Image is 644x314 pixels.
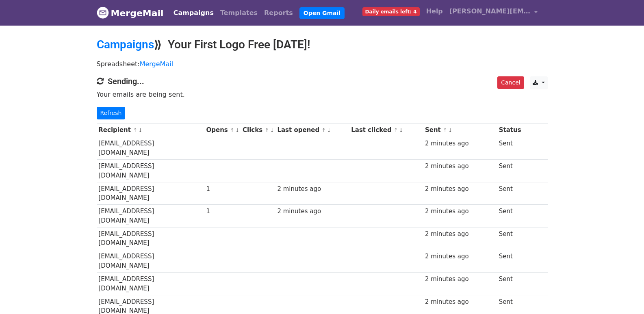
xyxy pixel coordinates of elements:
[425,162,495,171] div: 2 minutes ago
[497,137,523,160] td: Sent
[97,107,126,119] a: Refresh
[97,160,204,182] td: [EMAIL_ADDRESS][DOMAIN_NAME]
[425,139,495,148] div: 2 minutes ago
[497,123,523,137] th: Status
[425,207,495,216] div: 2 minutes ago
[362,7,420,16] span: Daily emails left: 4
[423,3,446,19] a: Help
[204,123,241,137] th: Opens
[394,127,398,133] a: ↑
[241,123,275,137] th: Clicks
[425,252,495,261] div: 2 minutes ago
[497,205,523,227] td: Sent
[140,60,173,68] a: MergeMail
[133,127,137,133] a: ↑
[170,5,217,21] a: Campaigns
[261,5,296,21] a: Reports
[97,205,204,227] td: [EMAIL_ADDRESS][DOMAIN_NAME]
[97,123,204,137] th: Recipient
[425,297,495,307] div: 2 minutes ago
[97,250,204,273] td: [EMAIL_ADDRESS][DOMAIN_NAME]
[497,76,524,89] a: Cancel
[97,38,548,52] h2: ⟫ Your First Logo Free [DATE]!
[321,127,326,133] a: ↑
[327,127,331,133] a: ↓
[97,38,154,51] a: Campaigns
[97,182,204,205] td: [EMAIL_ADDRESS][DOMAIN_NAME]
[299,7,345,19] a: Open Gmail
[349,123,423,137] th: Last clicked
[97,273,204,295] td: [EMAIL_ADDRESS][DOMAIN_NAME]
[425,184,495,194] div: 2 minutes ago
[206,184,239,194] div: 1
[138,127,143,133] a: ↓
[497,250,523,273] td: Sent
[497,227,523,250] td: Sent
[423,123,497,137] th: Sent
[446,3,541,22] a: [PERSON_NAME][EMAIL_ADDRESS][DOMAIN_NAME]
[449,6,531,16] span: [PERSON_NAME][EMAIL_ADDRESS][DOMAIN_NAME]
[399,127,403,133] a: ↓
[497,273,523,295] td: Sent
[425,275,495,284] div: 2 minutes ago
[448,127,453,133] a: ↓
[230,127,234,133] a: ↑
[217,5,261,21] a: Templates
[497,182,523,205] td: Sent
[275,123,349,137] th: Last opened
[425,230,495,239] div: 2 minutes ago
[497,160,523,182] td: Sent
[265,127,269,133] a: ↑
[235,127,240,133] a: ↓
[443,127,447,133] a: ↑
[97,60,548,68] p: Spreadsheet:
[277,207,347,216] div: 2 minutes ago
[97,4,164,22] a: MergeMail
[97,76,548,86] h4: Sending...
[359,3,423,19] a: Daily emails left: 4
[277,184,347,194] div: 2 minutes ago
[97,6,109,19] img: MergeMail logo
[97,227,204,250] td: [EMAIL_ADDRESS][DOMAIN_NAME]
[97,137,204,160] td: [EMAIL_ADDRESS][DOMAIN_NAME]
[206,207,239,216] div: 1
[97,90,548,99] p: Your emails are being sent.
[270,127,274,133] a: ↓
